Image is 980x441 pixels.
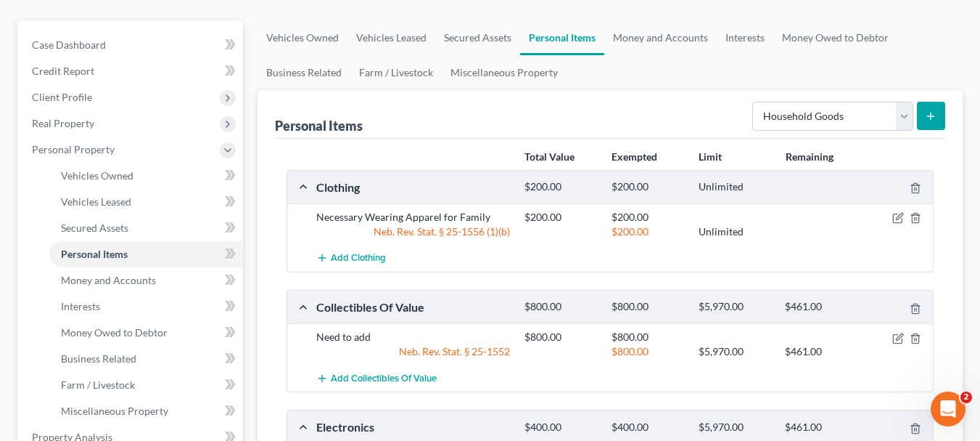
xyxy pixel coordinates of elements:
iframe: Intercom live chat [931,392,965,426]
strong: Total Value [524,150,575,163]
div: Neb. Rev. Stat. § 25-1552 [309,344,517,359]
span: Miscellaneous Property [61,405,168,417]
a: Personal Items [49,241,243,267]
a: Vehicles Leased [49,189,243,215]
strong: Remaining [786,150,833,163]
a: Secured Assets [49,215,243,241]
div: Collectibles Of Value [309,299,517,315]
div: $461.00 [778,344,865,359]
span: Add Clothing [331,253,386,264]
a: Miscellaneous Property [49,398,243,424]
a: Personal Items [520,20,604,55]
div: $5,970.00 [691,421,778,434]
a: Money and Accounts [49,267,243,294]
a: Case Dashboard [20,32,243,58]
div: Neb. Rev. Stat. § 25-1556 (1)(b) [309,224,517,239]
span: Add Collectibles Of Value [331,373,437,384]
a: Interests [717,20,773,55]
div: $800.00 [604,300,691,314]
div: $5,970.00 [691,344,778,359]
span: 2 [960,392,972,403]
div: $800.00 [517,300,604,314]
a: Vehicles Leased [347,20,435,55]
div: $200.00 [517,180,604,194]
div: $461.00 [778,300,865,314]
div: $200.00 [604,180,691,194]
a: Money Owed to Debtor [773,20,897,55]
span: Vehicles Owned [61,169,133,182]
span: Case Dashboard [32,39,106,51]
div: $400.00 [604,421,691,434]
span: Business Related [61,352,136,365]
a: Farm / Livestock [49,372,243,398]
a: Interests [49,294,243,320]
div: Unlimited [691,224,778,239]
span: Interests [61,300,100,312]
div: $5,970.00 [691,300,778,314]
a: Vehicles Owned [258,20,347,55]
a: Miscellaneous Property [442,55,567,90]
div: $200.00 [604,224,691,239]
span: Money Owed to Debtor [61,326,168,339]
div: Clothing [309,179,517,195]
a: Farm / Livestock [350,55,442,90]
div: Need to add [309,330,517,344]
a: Business Related [49,346,243,372]
span: Secured Assets [61,222,128,234]
a: Secured Assets [435,20,520,55]
button: Add Clothing [316,245,386,272]
a: Credit Report [20,58,243,84]
span: Real Property [32,117,94,129]
a: Business Related [258,55,350,90]
span: Credit Report [32,65,94,77]
div: $200.00 [604,210,691,224]
span: Client Profile [32,91,92,103]
div: $400.00 [517,421,604,434]
a: Money Owed to Debtor [49,320,243,346]
span: Vehicles Leased [61,195,131,208]
span: Money and Accounts [61,274,156,286]
a: Vehicles Owned [49,163,243,189]
span: Personal Items [61,248,128,260]
div: Electronics [309,419,517,434]
strong: Limit [699,150,722,163]
div: Necessary Wearing Apparel for Family [309,210,517,224]
span: Farm / Livestock [61,379,135,391]
div: $200.00 [517,210,604,224]
div: $800.00 [604,344,691,359]
a: Money and Accounts [604,20,717,55]
strong: Exempted [612,150,657,163]
div: $461.00 [778,421,865,434]
div: Personal Items [275,117,363,134]
div: $800.00 [517,330,604,344]
div: $800.00 [604,330,691,344]
div: Unlimited [691,180,778,194]
button: Add Collectibles Of Value [316,365,437,392]
span: Personal Property [32,143,115,155]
